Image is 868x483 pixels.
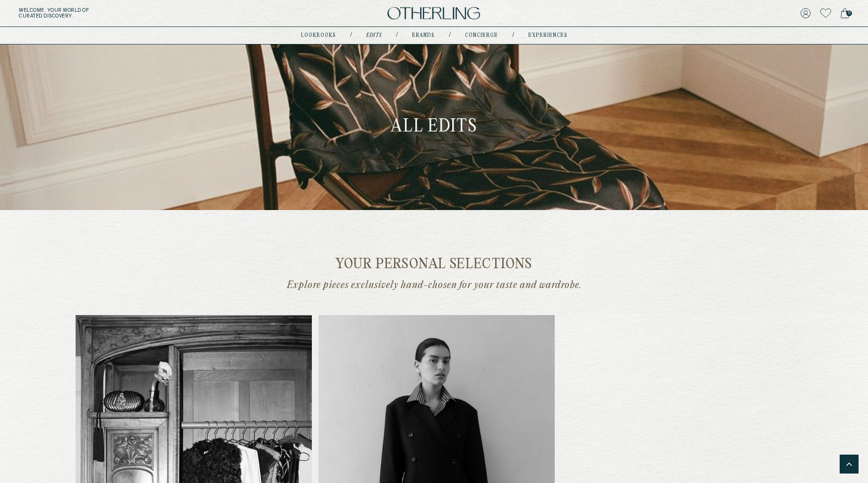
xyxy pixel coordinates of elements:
a: lookbooks [301,33,336,38]
a: concierge [465,33,498,38]
div: / [396,32,398,39]
p: Explore pieces exclusively hand-chosen for your taste and wardrobe. [250,279,619,291]
span: 0 [846,10,852,16]
h5: Welcome . Your world of curated discovery. [19,8,268,19]
h1: All Edits [391,116,477,139]
a: experiences [528,33,567,38]
div: / [350,32,352,39]
div: / [449,32,451,39]
a: 0 [841,7,849,20]
div: / [512,32,514,39]
h2: Your personal selections [250,257,619,272]
a: Edits [366,33,382,38]
img: logo [387,7,480,20]
a: Brands [412,33,435,38]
